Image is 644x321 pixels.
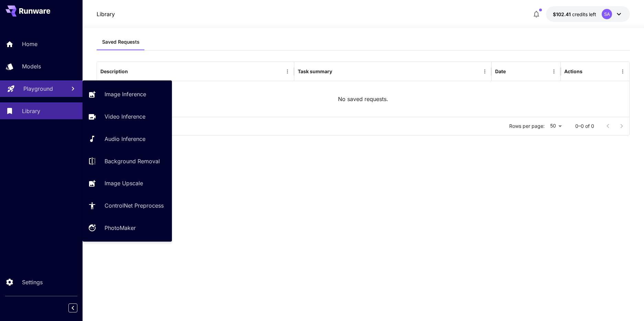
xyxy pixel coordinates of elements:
[83,86,172,103] a: Image Inference
[22,62,41,70] p: Models
[105,157,160,165] p: Background Removal
[83,131,172,147] a: Audio Inference
[129,67,138,76] button: Sort
[83,108,172,125] a: Video Inference
[546,6,630,22] button: $102.40775
[105,135,145,143] p: Audio Inference
[105,90,146,98] p: Image Inference
[23,85,53,93] p: Playground
[105,179,143,187] p: Image Upscale
[83,220,172,236] a: PhotoMaker
[97,10,115,18] p: Library
[83,197,172,214] a: ControlNet Preprocess
[618,67,627,76] button: Menu
[553,11,572,17] span: $102.41
[602,9,612,19] div: SA
[102,39,140,45] span: Saved Requests
[549,67,559,76] button: Menu
[105,201,164,210] p: ControlNet Preprocess
[509,123,545,130] p: Rows per page:
[100,68,128,74] div: Description
[22,278,43,286] p: Settings
[68,303,77,312] button: Collapse sidebar
[506,67,516,76] button: Sort
[338,95,388,103] p: No saved requests.
[97,10,115,18] nav: breadcrumb
[575,123,594,130] p: 0–0 of 0
[83,175,172,192] a: Image Upscale
[553,11,596,18] div: $102.40775
[283,67,292,76] button: Menu
[298,68,332,74] div: Task summary
[22,107,40,115] p: Library
[333,67,342,76] button: Sort
[105,112,145,121] p: Video Inference
[105,224,136,232] p: PhotoMaker
[480,67,490,76] button: Menu
[74,302,83,314] div: Collapse sidebar
[22,40,37,48] p: Home
[547,121,564,131] div: 50
[564,68,582,74] div: Actions
[572,11,596,17] span: credits left
[495,68,506,74] div: Date
[83,153,172,169] a: Background Removal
